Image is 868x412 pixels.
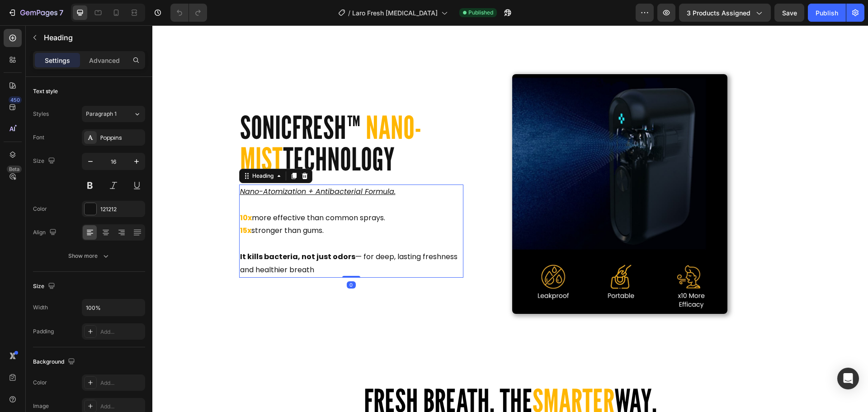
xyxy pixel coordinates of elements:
[33,110,49,118] div: Styles
[808,4,846,22] button: Publish
[352,8,438,18] span: Laro Fresh [MEDICAL_DATA]
[89,56,120,65] p: Advanced
[33,402,49,410] div: Image
[98,147,123,155] div: Heading
[99,187,233,198] span: more effective than common sprays.
[44,32,142,43] p: Heading
[88,187,99,198] strong: 10x
[68,251,110,260] div: Show more
[100,379,143,387] div: Add...
[33,87,58,95] div: Text style
[88,226,305,250] span: — for deep, lasting freshness and healthier breath
[59,7,63,18] p: 7
[88,83,208,121] span: SONICFRESH™
[33,280,57,293] div: Size
[88,200,99,210] strong: 15x
[88,226,203,237] strong: It kills bacteria, not just odors
[194,256,203,263] div: 0
[679,4,771,22] button: 3 products assigned
[170,4,207,22] div: Undo/Redo
[100,328,143,336] div: Add...
[7,166,22,173] div: Beta
[33,155,57,167] div: Size
[468,9,493,17] span: Published
[33,248,145,264] button: Show more
[4,4,67,22] button: 7
[45,56,70,65] p: Settings
[82,299,145,316] input: Auto
[33,303,48,312] div: Width
[462,356,505,394] span: WAY.
[88,83,269,152] span: NANO-MIST
[152,25,868,412] iframe: Design area
[33,356,77,368] div: Background
[100,205,143,213] div: 121212
[82,106,145,122] button: Paragraph 1
[837,368,859,389] div: Open Intercom Messenger
[816,8,838,18] div: Publish
[33,133,44,142] div: Font
[131,114,242,152] span: TECHNOLOGY
[380,356,462,394] span: SMARTER
[100,403,143,411] div: Add...
[100,134,143,142] div: Poppins
[99,200,171,210] span: stronger than gums.
[33,379,47,387] div: Color
[687,8,750,18] span: 3 products assigned
[9,96,22,104] div: 450
[348,8,350,18] span: /
[774,4,804,22] button: Save
[360,49,576,289] img: gempages_567414619656684453-b9bd4dd1-87d7-4c69-a0ae-823cd697b6da.jpg
[33,227,58,239] div: Align
[212,356,380,394] span: FRESH BREATH. THE
[782,9,797,17] span: Save
[88,161,243,171] u: Nano-Atomization + Antibacterial Formula.
[33,205,47,213] div: Color
[33,327,54,336] div: Padding
[86,110,117,118] span: Paragraph 1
